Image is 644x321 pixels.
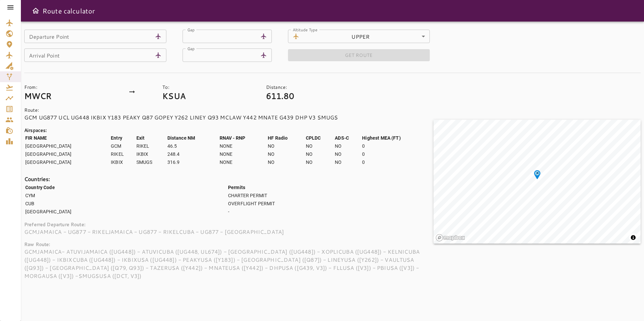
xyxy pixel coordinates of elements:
[24,241,51,248] strong: Raw Route:
[25,134,110,142] th: FIR NAME
[228,208,433,215] td: -
[267,158,305,166] td: NO
[362,142,432,150] td: 0
[25,184,227,191] th: Country Code
[110,158,135,166] td: IKBIX
[25,142,110,150] td: [GEOGRAPHIC_DATA]
[228,200,433,207] td: OVERFLIGHT PERMIT
[136,150,166,158] td: IKBIX
[24,248,433,280] p: GCMJAMAICA- ATUVIJAMAICA ([UG448]) - ATUVICUBA ([UG448, UL674]) - [GEOGRAPHIC_DATA] ([UG448]) - X...
[167,134,219,142] th: Distance NM
[29,4,42,17] button: Open drawer
[266,90,294,102] strong: 611.80
[187,45,195,51] label: Gap
[187,27,195,32] label: Gap
[162,90,186,102] strong: KSUA
[334,134,361,142] th: ADS-C
[362,134,432,142] th: Highest MEA (FT)
[267,134,305,142] th: HF Radio
[25,192,227,199] td: CYM
[25,158,110,166] td: [GEOGRAPHIC_DATA]
[305,150,334,158] td: NO
[267,150,305,158] td: NO
[42,5,95,16] h6: Route calculator
[25,200,227,207] td: CUB
[24,90,52,102] strong: MWCR
[24,221,86,228] strong: Preferred Departure Route:
[162,84,261,91] p: To:
[24,175,50,183] strong: Countries:
[334,150,361,158] td: NO
[362,158,432,166] td: 0
[25,208,227,215] td: [GEOGRAPHIC_DATA]
[136,142,166,150] td: RIKEL
[228,192,433,199] td: CHARTER PERMIT
[136,158,166,166] td: SMUGS
[24,228,433,236] p: GCMJAMAICA - UG877 - RIKELJAMAICA - UG877 - RIKELCUBA - UG877 - [GEOGRAPHIC_DATA]
[24,127,47,134] strong: Airspaces:
[24,107,433,113] p: Route:
[167,158,219,166] td: 316.9
[110,150,135,158] td: RIKEL
[24,84,123,91] p: From:
[334,158,361,166] td: NO
[110,142,135,150] td: GCM
[305,134,334,142] th: CPLDC
[219,150,267,158] td: NONE
[334,142,361,150] td: NO
[110,134,135,142] th: Entry
[167,150,219,158] td: 248.4
[219,134,267,142] th: RNAV - RNP
[305,142,334,150] td: NO
[302,30,430,43] div: UPPER
[24,113,433,121] p: GCM UG877 UCL UG448 IKBIX Y183 PEAKY Q87 GOPEY Y262 LINEY Q93 MCLAW Y442 MNATE G439 DHP V3 SMUGS
[362,150,432,158] td: 0
[293,27,318,32] label: Altitude Type
[228,184,433,191] th: Permits
[629,234,637,242] button: Toggle attribution
[433,120,641,244] canvas: Map
[436,234,465,242] a: Mapbox logo
[167,142,219,150] td: 46.5
[219,158,267,166] td: NONE
[25,150,110,158] td: [GEOGRAPHIC_DATA]
[266,84,399,91] p: Distance:
[136,134,166,142] th: Exit
[305,158,334,166] td: NO
[267,142,305,150] td: NO
[219,142,267,150] td: NONE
